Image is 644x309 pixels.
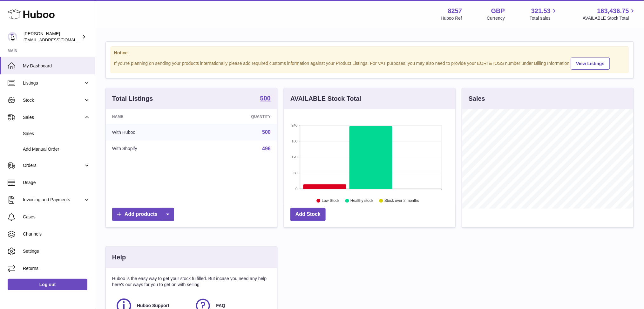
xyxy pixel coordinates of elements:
[295,187,297,191] text: 0
[106,141,198,157] td: With Shopify
[487,15,505,21] div: Currency
[112,208,174,221] a: Add products
[198,109,277,124] th: Quantity
[137,303,169,309] span: Huboo Support
[583,15,636,21] span: AVAILABLE Stock Total
[469,94,485,103] h3: Sales
[530,7,558,21] a: 321.53 Total sales
[106,109,198,124] th: Name
[23,146,90,152] span: Add Manual Order
[23,180,90,186] span: Usage
[23,197,84,203] span: Invoicing and Payments
[597,7,629,15] span: 163,436.75
[23,80,84,86] span: Listings
[23,131,90,137] span: Sales
[292,123,297,127] text: 240
[106,124,198,141] td: With Huboo
[583,7,636,21] a: 163,436.75 AVAILABLE Stock Total
[350,199,374,203] text: Healthy stock
[322,199,340,203] text: Low Stock
[491,7,505,15] strong: GBP
[23,114,84,120] span: Sales
[112,276,271,288] p: Huboo is the easy way to get your stock fulfilled. But incase you need any help here's our ways f...
[24,37,93,42] span: [EMAIL_ADDRESS][DOMAIN_NAME]
[114,50,625,56] strong: Notice
[23,231,90,237] span: Channels
[260,95,271,101] strong: 500
[292,139,297,143] text: 180
[448,7,462,15] strong: 8257
[8,32,17,42] img: don@skinsgolf.com
[292,155,297,159] text: 120
[260,95,271,103] a: 500
[112,253,126,262] h3: Help
[262,129,271,135] a: 500
[441,15,462,21] div: Huboo Ref
[23,97,84,103] span: Stock
[262,146,271,151] a: 496
[8,279,87,290] a: Log out
[23,265,90,271] span: Returns
[112,94,153,103] h3: Total Listings
[24,31,81,43] div: [PERSON_NAME]
[530,15,558,21] span: Total sales
[23,214,90,220] span: Cases
[23,248,90,254] span: Settings
[290,208,326,221] a: Add Stock
[531,7,551,15] span: 321.53
[23,162,84,168] span: Orders
[290,94,361,103] h3: AVAILABLE Stock Total
[216,303,225,309] span: FAQ
[571,58,610,70] a: View Listings
[294,171,297,175] text: 60
[23,63,90,69] span: My Dashboard
[384,199,419,203] text: Stock over 2 months
[114,57,625,70] div: If you're planning on sending your products internationally please add required customs informati...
